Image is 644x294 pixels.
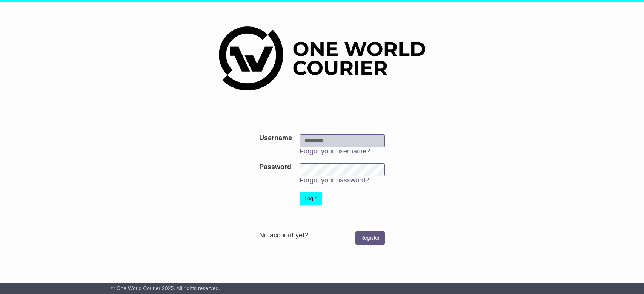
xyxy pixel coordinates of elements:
label: Password [259,163,291,171]
a: Forgot your username? [300,147,370,155]
span: © One World Courier 2025. All rights reserved. [111,285,220,291]
a: Register [355,231,385,245]
a: Forgot your password? [300,176,369,184]
div: No account yet? [259,231,385,240]
label: Username [259,134,292,142]
img: One World [219,26,425,90]
button: Login [300,192,322,205]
